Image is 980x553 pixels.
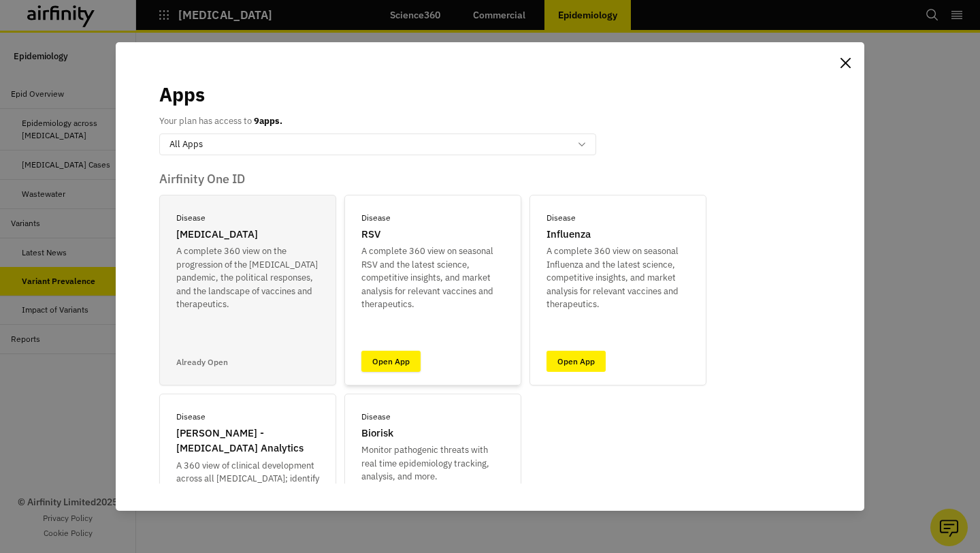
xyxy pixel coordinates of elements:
p: Disease [546,212,576,224]
b: 9 apps. [254,115,282,127]
p: Airfinity One ID [159,172,821,187]
p: Disease [361,212,391,224]
p: Your plan has access to [159,114,282,128]
p: Already Open [176,356,228,368]
p: Monitor pathogenic threats with real time epidemiology tracking, analysis, and more. [361,443,504,484]
p: [PERSON_NAME] - [MEDICAL_DATA] Analytics [176,426,319,456]
p: Biorisk [361,426,393,441]
p: Disease [361,411,391,423]
p: A complete 360 view on seasonal RSV and the latest science, competitive insights, and market anal... [361,244,504,311]
p: Influenza [546,227,591,242]
p: Disease [176,411,206,423]
p: A complete 360 view on the progression of the [MEDICAL_DATA] pandemic, the political responses, a... [176,244,319,311]
p: A complete 360 view on seasonal Influenza and the latest science, competitive insights, and marke... [546,244,689,311]
p: All Apps [169,138,203,151]
a: Open App [546,351,606,372]
p: RSV [361,227,380,242]
p: A 360 view of clinical development across all [MEDICAL_DATA]; identify opportunities and track ch... [176,459,319,526]
p: Disease [176,212,206,224]
p: Apps [159,80,205,109]
a: Open App [361,351,421,372]
p: [MEDICAL_DATA] [176,227,258,242]
button: Close [834,52,856,74]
